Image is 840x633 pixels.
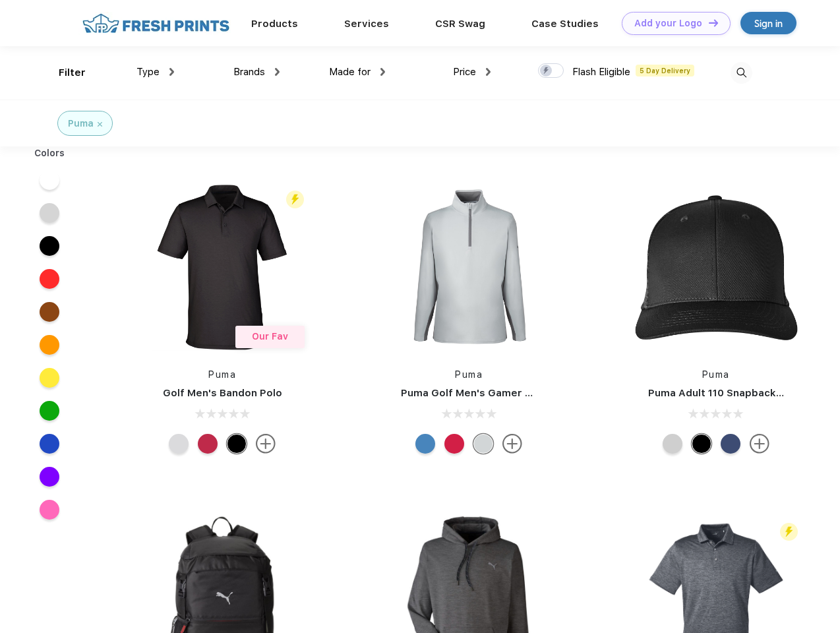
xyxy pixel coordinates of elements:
[24,146,75,160] div: Colors
[380,68,385,76] img: dropdown.png
[135,179,310,355] img: func=resize&h=266
[252,331,288,342] span: Our Fav
[78,12,233,35] img: fo%20logo%202.webp
[98,122,102,127] img: filter_cancel.svg
[572,66,630,78] span: Flash Eligible
[286,191,304,208] img: flash_active_toggle.svg
[136,66,160,78] span: Type
[163,387,282,399] a: Golf Men's Bandon Polo
[415,434,435,454] div: Bright Cobalt
[453,66,476,78] span: Price
[344,18,389,30] a: Services
[68,117,94,131] div: Puma
[473,434,493,454] div: High Rise
[731,62,752,84] img: desktop_search.svg
[435,18,485,30] a: CSR Swag
[692,434,711,454] div: Pma Blk Pma Blk
[455,369,483,380] a: Puma
[709,19,718,26] img: DT
[401,387,609,399] a: Puma Golf Men's Gamer Golf Quarter-Zip
[59,65,86,80] div: Filter
[634,18,702,29] div: Add your Logo
[486,68,491,76] img: dropdown.png
[275,68,280,76] img: dropdown.png
[256,434,276,454] img: more.svg
[740,12,796,34] a: Sign in
[208,369,236,380] a: Puma
[628,179,804,355] img: func=resize&h=266
[233,66,265,78] span: Brands
[169,68,174,76] img: dropdown.png
[754,16,783,31] div: Sign in
[750,434,769,454] img: more.svg
[502,434,522,454] img: more.svg
[663,434,682,454] div: Quarry Brt Whit
[636,65,694,76] span: 5 Day Delivery
[227,434,247,454] div: Puma Black
[444,434,464,454] div: Ski Patrol
[702,369,730,380] a: Puma
[198,434,218,454] div: Ski Patrol
[721,434,740,454] div: Peacoat Qut Shd
[169,434,189,454] div: High Rise
[251,18,298,30] a: Products
[780,523,798,541] img: flash_active_toggle.svg
[329,66,371,78] span: Made for
[381,179,556,355] img: func=resize&h=266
